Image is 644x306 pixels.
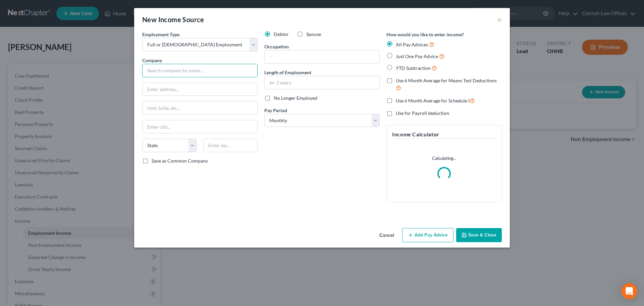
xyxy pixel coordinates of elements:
[143,83,257,96] input: Enter address...
[142,64,258,77] input: Search company by name...
[386,31,464,38] label: How would you like to enter income?
[203,139,258,152] input: Enter zip...
[374,229,399,242] button: Cancel
[396,110,449,116] span: Use for Payroll deduction
[396,53,438,59] span: Just One Pay Advice
[396,65,431,71] span: YTD Subtraction
[621,283,637,299] div: Open Intercom Messenger
[264,43,289,50] label: Occupation
[396,42,428,47] span: All Pay Advices
[143,120,257,133] input: Enter city...
[264,107,287,113] span: Pay Period
[396,98,470,103] span: Use 6 Month Average for Schedule I
[274,31,289,37] span: Debtor
[265,76,379,89] input: ex: 2 years
[306,31,321,37] span: Spouse
[265,50,379,63] input: --
[402,228,453,242] button: Add Pay Advice
[142,32,179,37] span: Employment Type
[264,69,311,76] label: Length of Employment
[274,95,317,101] span: No Longer Employed
[142,15,204,24] div: New Income Source
[456,228,502,242] button: Save & Close
[396,78,497,83] span: Use 6 Month Average for Means Test Deductions
[143,101,257,114] input: Unit, Suite, etc...
[497,15,502,24] button: ×
[392,130,496,139] h5: Income Calculator
[142,57,162,63] span: Company
[392,155,496,162] p: Calculating...
[152,158,208,164] span: Save as Common Company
